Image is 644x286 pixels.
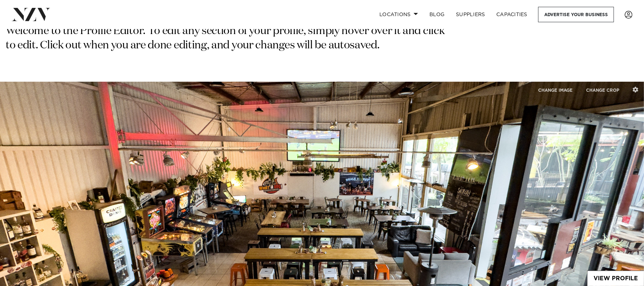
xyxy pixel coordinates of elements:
[532,82,579,98] button: CHANGE IMAGE
[374,7,424,22] a: Locations
[588,271,644,286] a: View Profile
[450,7,491,22] a: SUPPLIERS
[538,7,614,22] a: Advertise your business
[580,82,625,98] button: CHANGE CROP
[491,7,534,22] a: Capacities
[424,7,450,22] a: BLOG
[6,24,448,53] p: Welcome to the Profile Editor. To edit any section of your profile, simply hover over it and clic...
[11,8,50,21] img: nzv-logo.png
